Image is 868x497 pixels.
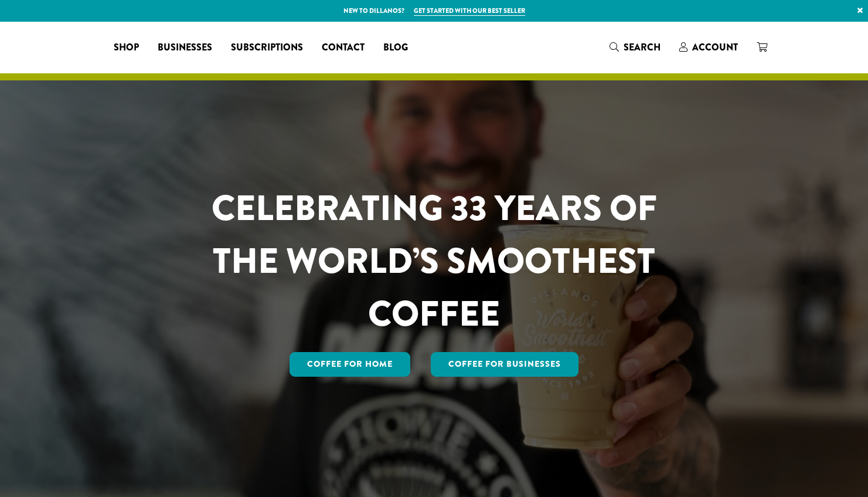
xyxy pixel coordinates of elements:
a: Coffee for Home [290,352,410,377]
a: Shop [104,38,148,57]
span: Account [692,40,738,54]
span: Subscriptions [231,40,303,55]
a: Get started with our best seller [414,6,525,16]
span: Businesses [158,40,212,55]
span: Blog [383,40,408,55]
span: Search [624,40,661,54]
a: Coffee For Businesses [431,352,578,377]
span: Contact [322,40,365,55]
a: Search [600,38,670,57]
h1: CELEBRATING 33 YEARS OF THE WORLD’S SMOOTHEST COFFEE [177,182,692,340]
span: Shop [114,40,139,55]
